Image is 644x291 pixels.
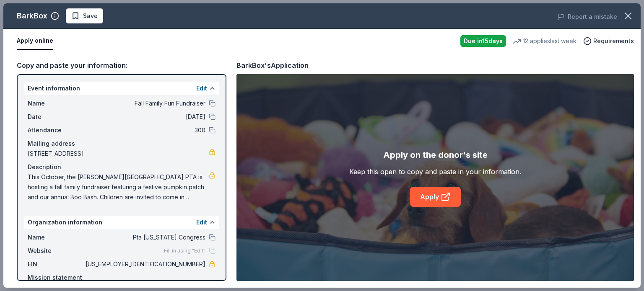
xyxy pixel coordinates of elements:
div: Organization information [24,216,219,229]
span: 300 [84,125,205,135]
div: BarkBox's Application [236,60,309,71]
button: Save [66,8,103,23]
button: Edit [196,83,207,93]
span: Fill in using "Edit" [164,247,205,254]
button: Edit [196,217,207,227]
span: This October, the [PERSON_NAME][GEOGRAPHIC_DATA] PTA is hosting a fall family fundraiser featurin... [28,172,209,202]
div: Copy and paste your information: [17,60,226,71]
div: Description [28,162,216,172]
span: Pta [US_STATE] Congress [84,232,205,242]
button: Apply online [17,32,53,50]
div: Apply on the donor's site [383,148,488,162]
button: Report a mistake [558,12,617,22]
span: Requirements [593,36,634,46]
div: Mission statement [28,273,216,283]
span: [US_EMPLOYER_IDENTIFICATION_NUMBER] [84,259,205,269]
span: Save [83,11,98,21]
span: Name [28,98,84,108]
div: Event information [24,82,219,95]
button: Requirements [583,36,634,46]
span: EIN [28,259,84,269]
span: [DATE] [84,112,205,122]
a: Apply [410,187,461,207]
span: Attendance [28,125,84,135]
span: Fall Family Fun Fundraiser [84,98,205,108]
span: Name [28,232,84,242]
span: Website [28,246,84,256]
span: Date [28,112,84,122]
div: 12 applies last week [513,36,576,46]
div: Mailing address [28,139,216,149]
div: Keep this open to copy and paste in your information. [349,167,521,177]
span: [STREET_ADDRESS] [28,149,209,159]
div: BarkBox [17,9,47,23]
div: Due in 15 days [460,35,506,47]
